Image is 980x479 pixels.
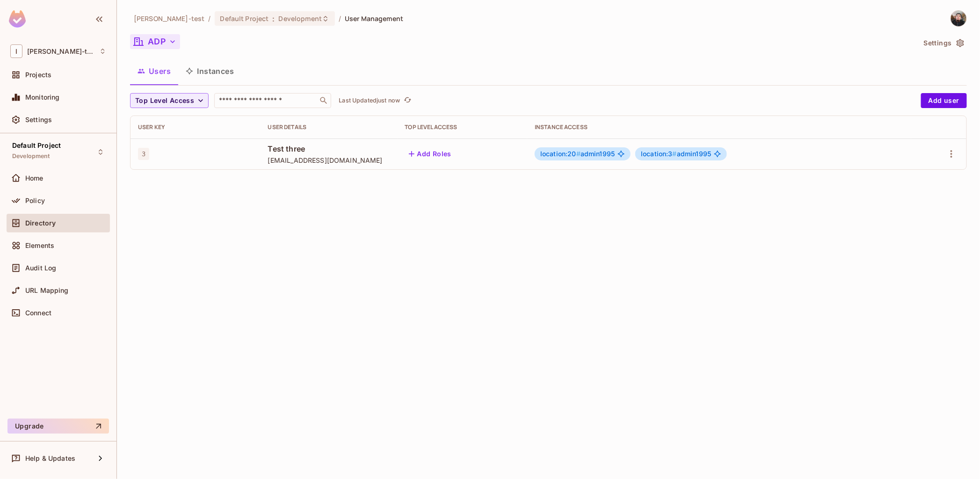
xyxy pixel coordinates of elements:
[345,14,403,23] span: User Management
[178,59,241,83] button: Instances
[404,96,412,105] span: refresh
[405,146,456,161] button: Add Roles
[272,15,276,22] span: :
[25,455,75,462] span: Help & Updates
[402,95,413,106] button: refresh
[576,150,581,158] span: #
[951,11,966,26] img: Ignacio Suarez
[25,71,51,79] span: Projects
[7,419,109,434] button: Upgrade
[25,219,56,227] span: Directory
[25,94,60,101] span: Monitoring
[130,34,180,49] button: ADP
[220,14,269,23] span: Default Project
[921,93,967,108] button: Add user
[673,150,677,158] span: #
[134,14,204,23] span: the active workspace
[400,95,413,106] span: Click to refresh data
[268,156,390,165] span: [EMAIL_ADDRESS][DOMAIN_NAME]
[268,123,390,131] div: User Details
[25,309,51,317] span: Connect
[25,174,44,182] span: Home
[405,123,520,131] div: Top Level Access
[25,197,45,204] span: Policy
[279,14,322,23] span: Development
[540,150,615,158] span: admin1995
[540,150,581,158] span: location:20
[920,36,967,51] button: Settings
[339,14,341,23] li: /
[130,59,178,83] button: Users
[138,148,149,160] span: 3
[25,287,69,294] span: URL Mapping
[25,264,56,272] span: Audit Log
[641,150,677,158] span: location:3
[535,123,903,131] div: Instance Access
[9,10,26,28] img: SReyMgAAAABJRU5ErkJggg==
[130,93,209,108] button: Top Level Access
[12,152,50,160] span: Development
[25,242,54,249] span: Elements
[27,48,94,55] span: Workspace: Ignacio-test
[138,123,253,131] div: User Key
[339,97,400,104] p: Last Updated just now
[135,95,194,107] span: Top Level Access
[25,116,52,123] span: Settings
[208,14,211,23] li: /
[12,142,61,149] span: Default Project
[268,144,390,154] span: Test three
[641,150,711,158] span: admin1995
[10,44,22,58] span: I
